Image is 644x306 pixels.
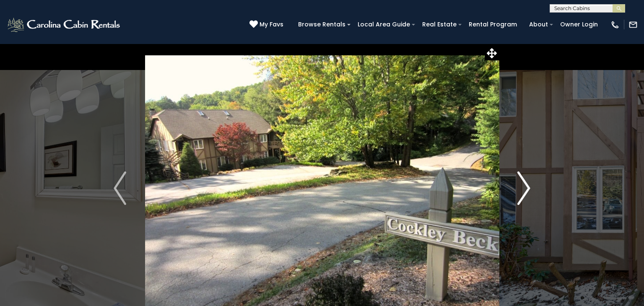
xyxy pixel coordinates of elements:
[628,20,638,29] img: mail-regular-white.png
[6,16,122,33] img: White-1-2.png
[418,18,461,31] a: Real Estate
[260,20,283,29] span: My Favs
[353,18,414,31] a: Local Area Guide
[518,171,530,205] img: arrow
[556,18,602,31] a: Owner Login
[114,171,126,205] img: arrow
[610,20,620,29] img: phone-regular-white.png
[525,18,552,31] a: About
[249,20,286,29] a: My Favs
[465,18,521,31] a: Rental Program
[294,18,350,31] a: Browse Rentals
